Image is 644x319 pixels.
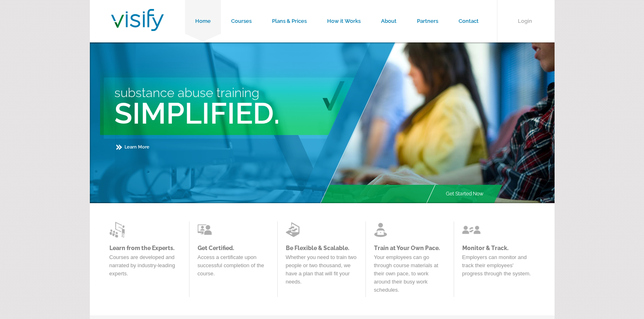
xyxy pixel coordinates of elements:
img: Learn from the Experts [109,222,128,238]
a: Monitor & Track. [462,245,534,251]
img: Learn from the Experts [374,222,392,238]
img: Visify Training [111,9,164,31]
img: Learn from the Experts [462,222,481,238]
h2: Simplified. [114,96,398,131]
p: Access a certificate upon successful completion of the course. [198,253,269,282]
a: Train at Your Own Pace. [374,245,446,251]
img: Learn from the Experts [286,222,304,238]
img: Learn from the Experts [198,222,216,238]
p: Whether you need to train two people or two thousand, we have a plan that will fit your needs. [286,253,357,290]
h3: Substance Abuse Training [114,85,398,100]
a: Get Certified. [198,245,269,251]
p: Courses are developed and narrated by industry-leading experts. [109,253,181,282]
p: Employers can monitor and track their employees' progress through the system. [462,253,534,282]
a: Get Started Now [436,185,494,203]
p: Your employees can go through course materials at their own pace, to work around their busy work ... [374,253,446,298]
a: Learn More [116,144,149,150]
a: Be Flexible & Scalable. [286,245,357,251]
img: Main Image [319,42,555,203]
a: Learn from the Experts. [109,245,181,251]
a: Visify Training [111,22,164,33]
